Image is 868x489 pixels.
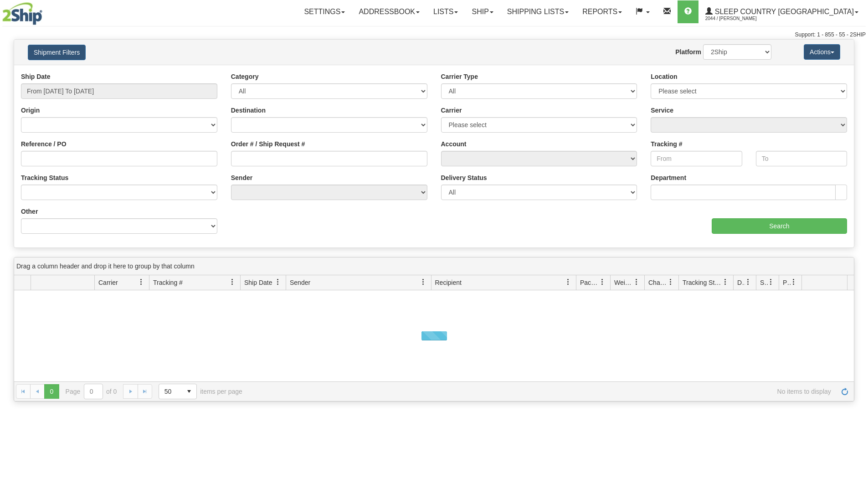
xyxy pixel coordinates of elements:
span: Weight [614,278,633,287]
a: Lists [426,0,465,23]
span: Charge [648,278,668,287]
label: Department [651,173,686,182]
a: Sleep Country [GEOGRAPHIC_DATA] 2044 / [PERSON_NAME] [699,0,865,23]
span: Page sizes drop down [159,384,197,399]
a: Tracking Status filter column settings [718,274,733,290]
label: Tracking # [651,139,682,149]
label: Service [651,106,673,115]
a: Settings [297,0,352,23]
span: 2044 / [PERSON_NAME] [705,14,774,23]
span: Recipient [435,278,462,287]
label: Carrier Type [441,72,478,81]
a: Shipping lists [500,0,575,23]
label: Destination [231,106,266,115]
span: Sleep Country [GEOGRAPHIC_DATA] [713,8,854,15]
iframe: chat widget [847,198,867,291]
input: Search [712,218,847,234]
span: Delivery Status [737,278,745,287]
a: Recipient filter column settings [560,274,576,290]
a: Packages filter column settings [595,274,610,290]
img: logo2044.jpg [2,2,42,25]
span: Pickup Status [783,278,791,287]
span: items per page [159,384,242,399]
a: Pickup Status filter column settings [786,274,801,290]
a: Ship Date filter column settings [270,274,286,290]
span: Shipment Issues [760,278,768,287]
label: Platform [675,47,701,57]
label: Delivery Status [441,173,487,182]
button: Shipment Filters [28,45,86,60]
a: Delivery Status filter column settings [740,274,756,290]
a: Ship [465,0,500,23]
label: Tracking Status [21,173,68,182]
span: Page 0 [44,384,59,399]
a: Shipment Issues filter column settings [763,274,779,290]
span: Ship Date [244,278,272,287]
a: Carrier filter column settings [134,274,149,290]
label: Location [651,72,677,81]
label: Order # / Ship Request # [231,139,305,149]
input: To [756,151,847,166]
span: 50 [164,387,176,396]
span: Sender [290,278,310,287]
button: Actions [804,44,840,60]
span: Tracking # [153,278,183,287]
a: Refresh [837,384,852,399]
span: No items to display [255,388,831,395]
label: Account [441,139,467,149]
a: Addressbook [352,0,426,23]
input: From [651,151,742,166]
label: Other [21,207,38,216]
label: Sender [231,173,252,182]
label: Origin [21,106,40,115]
a: Sender filter column settings [416,274,431,290]
span: Tracking Status [683,278,722,287]
a: Weight filter column settings [629,274,644,290]
a: Reports [575,0,629,23]
div: Support: 1 - 855 - 55 - 2SHIP [2,31,866,39]
a: Charge filter column settings [663,274,678,290]
span: Packages [580,278,599,287]
label: Ship Date [21,72,51,81]
label: Carrier [441,106,462,115]
span: Page of 0 [66,384,117,399]
label: Category [231,72,259,81]
label: Reference / PO [21,139,67,149]
span: Carrier [98,278,118,287]
div: grid grouping header [14,257,854,275]
a: Tracking # filter column settings [225,274,240,290]
span: select [182,384,196,399]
